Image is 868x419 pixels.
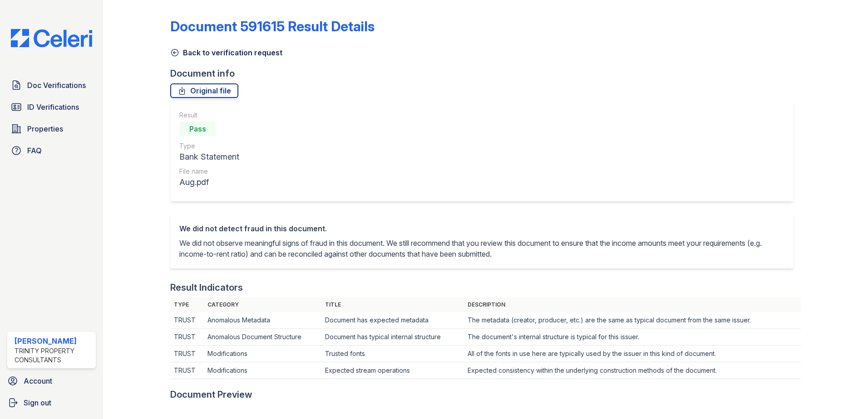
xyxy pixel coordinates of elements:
div: Aug.pdf [179,176,239,189]
div: Pass [179,122,216,136]
td: Anomalous Metadata [204,312,321,329]
img: CE_Logo_Blue-a8612792a0a2168367f1c8372b55b34899dd931a85d93a1a3d3e32e68fde9ad4.png [4,29,99,47]
td: Expected stream operations [321,362,464,379]
span: Sign out [24,397,51,408]
span: Doc Verifications [27,80,86,91]
td: TRUST [170,346,204,362]
a: Account [4,372,99,390]
td: Document has typical internal structure [321,329,464,346]
td: The metadata (creator, producer, etc.) are the same as typical document from the same issuer. [464,312,801,329]
th: Category [204,297,321,312]
div: [PERSON_NAME] [15,336,92,346]
td: TRUST [170,312,204,329]
td: TRUST [170,362,204,379]
p: We did not observe meaningful signs of fraud in this document. We still recommend that you review... [179,238,784,259]
td: Anomalous Document Structure [204,329,321,346]
td: The document's internal structure is typical for this issuer. [464,329,801,346]
a: Document 591615 Result Details [170,18,375,34]
div: Trinity Property Consultants [15,346,92,365]
th: Description [464,297,801,312]
span: Account [24,375,52,386]
td: TRUST [170,329,204,346]
div: Bank Statement [179,151,239,163]
a: Properties [7,120,96,138]
td: Expected consistency within the underlying construction methods of the document. [464,362,801,379]
span: ID Verifications [27,102,79,112]
span: Properties [27,123,63,134]
a: Doc Verifications [7,76,96,94]
a: Back to verification request [170,47,282,58]
td: Modifications [204,362,321,379]
td: Document has expected metadata [321,312,464,329]
div: Type [179,141,239,151]
div: Result Indicators [170,281,243,294]
div: Result [179,111,239,120]
a: FAQ [7,141,96,160]
a: Sign out [4,394,99,412]
div: File name [179,167,239,176]
span: FAQ [27,145,42,156]
td: All of the fonts in use here are typically used by the issuer in this kind of document. [464,346,801,362]
a: ID Verifications [7,98,96,116]
td: Modifications [204,346,321,362]
a: Original file [170,83,238,98]
div: Document info [170,67,801,80]
div: Document Preview [170,388,252,401]
td: Trusted fonts [321,346,464,362]
div: We did not detect fraud in this document. [179,223,784,234]
th: Type [170,297,204,312]
th: Title [321,297,464,312]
